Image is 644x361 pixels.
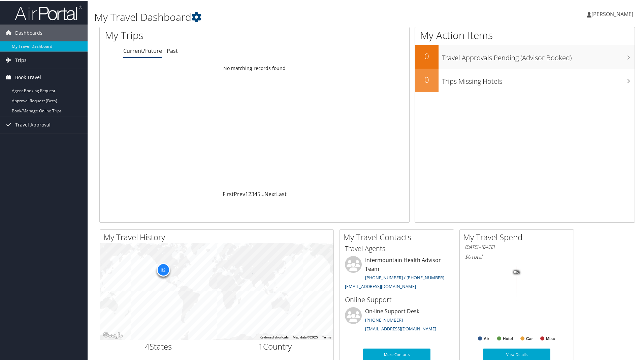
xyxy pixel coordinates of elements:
[514,270,519,274] tspan: 0%
[245,190,248,197] a: 1
[260,190,264,197] span: …
[465,243,569,250] h6: [DATE] - [DATE]
[465,252,569,260] h6: Total
[587,3,640,24] a: [PERSON_NAME]
[415,28,635,42] h1: My Action Items
[167,46,178,54] a: Past
[345,283,416,289] a: [EMAIL_ADDRESS][DOMAIN_NAME]
[484,336,489,340] text: Air
[365,316,403,322] a: [PHONE_NUMBER]
[248,190,251,197] a: 2
[15,116,51,133] span: Travel Approval
[105,340,212,352] h2: States
[145,340,150,351] span: 4
[15,51,27,68] span: Trips
[264,190,276,197] a: Next
[415,73,439,85] h2: 0
[260,334,289,339] button: Keyboard shortcuts
[345,294,449,304] h3: Online Support
[234,190,245,197] a: Prev
[293,335,318,338] span: Map data ©2025
[442,49,635,62] h3: Travel Approvals Pending (Advisor Booked)
[156,262,170,276] div: 32
[503,336,513,340] text: Hotel
[526,336,533,340] text: Car
[415,50,439,61] h2: 0
[254,190,257,197] a: 4
[365,325,436,331] a: [EMAIL_ADDRESS][DOMAIN_NAME]
[343,231,454,242] h2: My Travel Contacts
[94,9,458,24] h1: My Travel Dashboard
[102,330,124,339] a: Open this area in Google Maps (opens a new window)
[342,306,452,334] li: On-line Support Desk
[365,274,444,280] a: [PHONE_NUMBER] / [PHONE_NUMBER]
[258,340,263,351] span: 1
[276,190,287,197] a: Last
[322,335,331,338] a: Terms (opens in new tab)
[223,190,234,197] a: First
[345,243,449,253] h3: Travel Agents
[465,252,471,260] span: $0
[546,336,555,340] text: Misc
[251,190,254,197] a: 3
[415,44,635,68] a: 0Travel Approvals Pending (Advisor Booked)
[105,28,275,42] h1: My Trips
[257,190,260,197] a: 5
[222,340,329,352] h2: Country
[15,4,82,20] img: airportal-logo.png
[102,330,124,339] img: Google
[483,348,550,360] a: View Details
[463,231,574,242] h2: My Travel Spend
[15,68,41,85] span: Book Travel
[123,46,162,54] a: Current/Future
[442,73,635,85] h3: Trips Missing Hotels
[15,24,42,41] span: Dashboards
[591,10,633,17] span: [PERSON_NAME]
[363,348,430,360] a: More Contacts
[415,68,635,92] a: 0Trips Missing Hotels
[342,255,452,291] li: Intermountain Health Advisor Team
[100,62,409,74] td: No matching records found
[103,231,333,242] h2: My Travel History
